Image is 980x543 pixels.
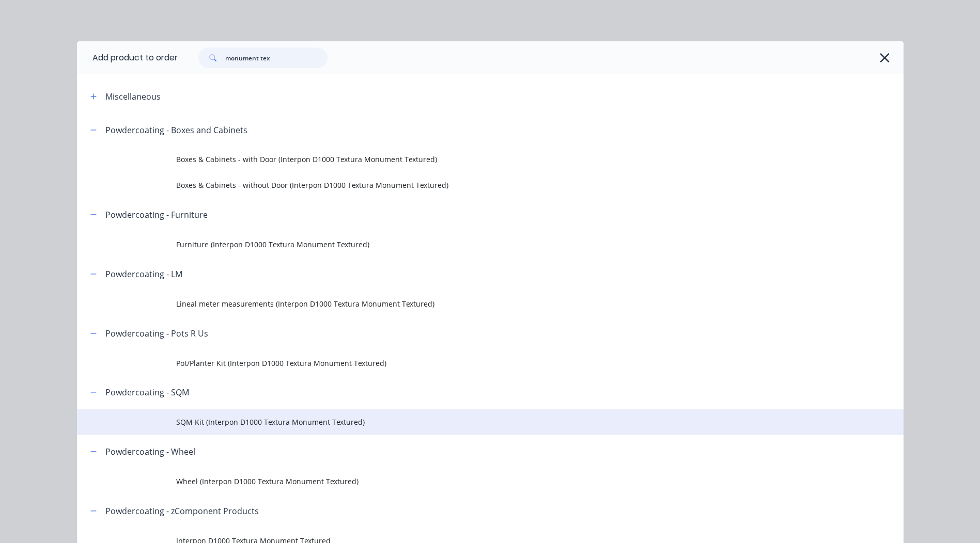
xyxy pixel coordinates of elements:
[176,298,758,309] span: Lineal meter measurements (Interpon D1000 Textura Monument Textured)
[176,239,758,250] span: Furniture (Interpon D1000 Textura Monument Textured)
[105,445,195,458] div: Powdercoating - Wheel
[105,386,189,398] div: Powdercoating - SQM
[176,180,758,190] span: Boxes & Cabinets - without Door (Interpon D1000 Textura Monument Textured)
[176,358,758,369] span: Pot/Planter Kit (Interpon D1000 Textura Monument Textured)
[225,47,328,68] input: Search...
[176,476,758,487] span: Wheel (Interpon D1000 Textura Monument Textured)
[105,90,161,103] div: Miscellaneous
[105,124,247,136] div: Powdercoating - Boxes and Cabinets
[105,209,208,221] div: Powdercoating - Furniture
[77,41,178,74] div: Add product to order
[105,268,182,280] div: Powdercoating - LM
[176,417,758,427] span: SQM Kit (Interpon D1000 Textura Monument Textured)
[105,505,259,517] div: Powdercoating - zComponent Products
[105,327,208,340] div: Powdercoating - Pots R Us
[176,154,758,165] span: Boxes & Cabinets - with Door (Interpon D1000 Textura Monument Textured)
